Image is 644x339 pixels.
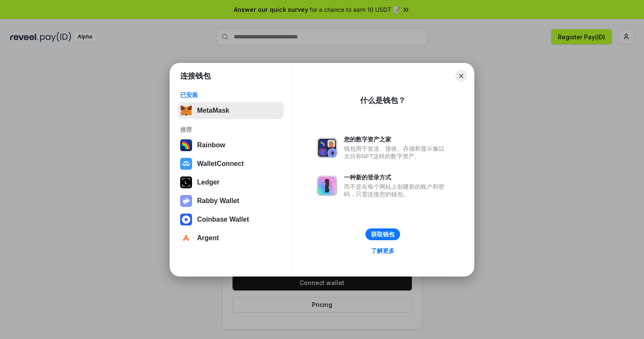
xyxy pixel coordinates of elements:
div: MetaMask [197,107,229,114]
button: Argent [178,230,284,247]
a: 了解更多 [366,245,400,256]
div: WalletConnect [197,160,244,168]
div: Ledger [197,179,219,186]
button: Rabby Wallet [178,193,284,209]
img: svg+xml,%3Csvg%20xmlns%3D%22http%3A%2F%2Fwww.w3.org%2F2000%2Fsvg%22%20fill%3D%22none%22%20viewBox... [180,195,192,207]
button: Rainbow [178,137,284,154]
div: 了解更多 [371,247,395,255]
div: Rainbow [197,141,225,149]
div: 您的数字资产之家 [344,136,449,143]
div: Rabby Wallet [197,197,239,205]
button: MetaMask [178,102,284,119]
div: 而不是在每个网站上创建新的账户和密码，只需连接您的钱包。 [344,183,449,198]
div: 推荐 [180,126,281,133]
div: Coinbase Wallet [197,216,249,223]
img: svg+xml,%3Csvg%20xmlns%3D%22http%3A%2F%2Fwww.w3.org%2F2000%2Fsvg%22%20fill%3D%22none%22%20viewBox... [317,138,337,158]
button: Close [455,70,467,82]
button: 获取钱包 [365,228,400,240]
img: svg+xml,%3Csvg%20width%3D%2228%22%20height%3D%2228%22%20viewBox%3D%220%200%2028%2028%22%20fill%3D... [180,214,192,225]
img: svg+xml,%3Csvg%20width%3D%2228%22%20height%3D%2228%22%20viewBox%3D%220%200%2028%2028%22%20fill%3D... [180,158,192,170]
img: svg+xml,%3Csvg%20width%3D%2228%22%20height%3D%2228%22%20viewBox%3D%220%200%2028%2028%22%20fill%3D... [180,232,192,244]
button: Ledger [178,174,284,191]
img: svg+xml,%3Csvg%20fill%3D%22none%22%20height%3D%2233%22%20viewBox%3D%220%200%2035%2033%22%20width%... [180,105,192,117]
button: Coinbase Wallet [178,211,284,228]
img: svg+xml,%3Csvg%20xmlns%3D%22http%3A%2F%2Fwww.w3.org%2F2000%2Fsvg%22%20fill%3D%22none%22%20viewBox... [317,176,337,196]
div: 钱包用于发送、接收、存储和显示像以太坊和NFT这样的数字资产。 [344,145,449,160]
div: 获取钱包 [371,231,395,238]
img: svg+xml,%3Csvg%20width%3D%22120%22%20height%3D%22120%22%20viewBox%3D%220%200%20120%20120%22%20fil... [180,139,192,151]
h1: 连接钱包 [180,71,211,81]
div: 什么是钱包？ [360,95,406,106]
img: svg+xml,%3Csvg%20xmlns%3D%22http%3A%2F%2Fwww.w3.org%2F2000%2Fsvg%22%20width%3D%2228%22%20height%3... [180,176,192,188]
button: WalletConnect [178,155,284,172]
div: Argent [197,234,219,242]
div: 已安装 [180,91,281,99]
div: 一种新的登录方式 [344,174,449,181]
